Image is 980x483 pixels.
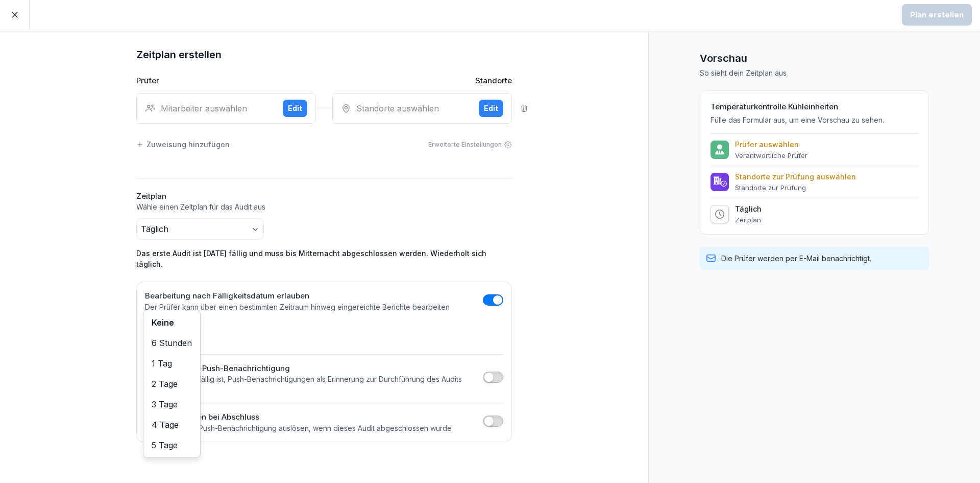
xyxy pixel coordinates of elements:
span: 6 Stunden [152,338,192,348]
span: Keine [152,317,174,328]
div: Edit [484,103,498,114]
span: 2 Tage [152,379,178,389]
span: 1 Tag [152,358,172,369]
span: 3 Tage [152,399,178,409]
div: Edit [288,103,302,114]
span: 4 Tage [152,420,179,430]
div: Plan erstellen [910,9,964,20]
span: 5 Tage [152,440,178,450]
